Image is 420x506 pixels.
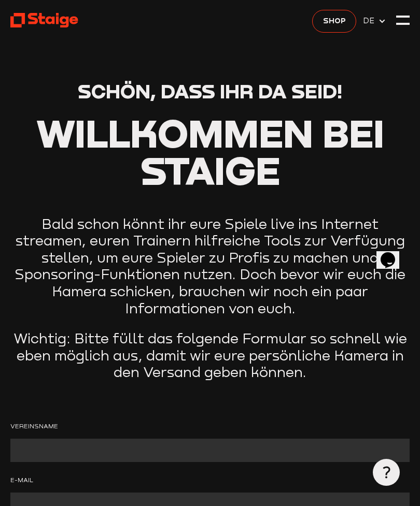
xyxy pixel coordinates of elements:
[323,15,346,27] span: Shop
[312,10,356,33] a: Shop
[10,216,410,317] p: Bald schon könnt ihr eure Spiele live ins Internet streamen, euren Trainern hilfreiche Tools zur ...
[10,330,410,381] p: Wichtig: Bitte füllt das folgende Formular so schnell wie eben möglich aus, damit wir eure persön...
[10,475,410,486] label: E-Mail
[78,79,342,103] span: Schön, dass ihr da seid!
[10,422,410,432] label: Vereinsname
[363,15,378,27] span: DE
[36,109,384,194] span: Willkommen bei Staige
[376,238,410,269] iframe: chat widget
